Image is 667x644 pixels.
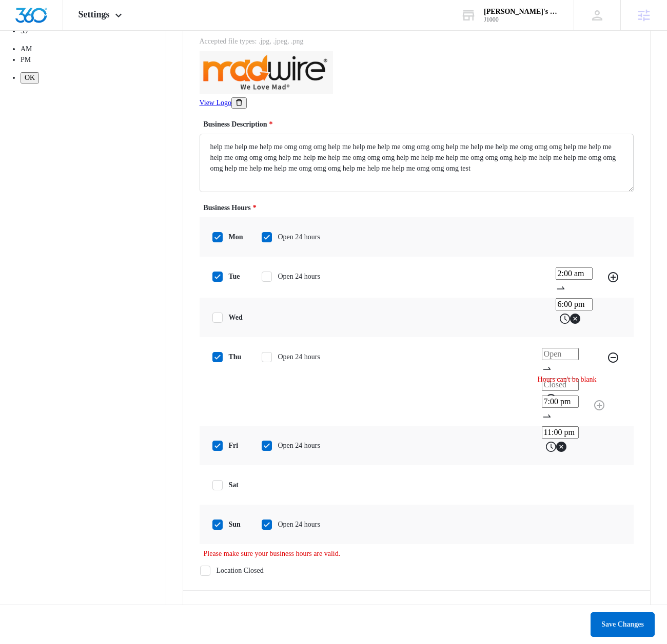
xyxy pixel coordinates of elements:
button: delete [231,97,247,109]
span: clock-circle [546,442,556,452]
span: to [542,363,552,374]
label: sat [212,480,253,490]
span: swap-right [542,363,552,373]
input: Closed [556,298,593,310]
label: Location Closed [200,565,634,576]
span: close-circle [570,314,580,324]
button: Remove [605,349,621,366]
label: Business Hours [204,202,638,213]
button: Add [605,269,621,285]
label: Open 24 hours [261,519,359,530]
span: swap-right [556,283,566,293]
span: OK [25,74,35,81]
label: Open 24 hours [261,440,359,451]
a: View Logo [200,99,232,107]
span: swap-right [542,411,552,421]
div: account id [484,16,559,23]
label: Open 24 hours [261,271,359,282]
label: mon [212,232,253,242]
div: account name [484,8,559,16]
label: Open 24 hours [261,232,359,242]
input: Open [542,348,579,360]
label: wed [212,312,253,323]
input: Open [542,396,579,408]
span: to [542,410,552,422]
span: delete [236,99,243,106]
div: PM [21,54,667,65]
input: Closed [542,379,579,391]
label: sun [212,519,253,530]
label: Open 24 hours [261,351,359,362]
span: to [556,282,566,294]
div: 59 [21,26,667,36]
input: Open [556,267,593,280]
textarea: help me help me help me omg omg omg help me help me help me omg omg omg help me help me help me o... [200,134,634,192]
p: Hours can't be blank [538,374,597,385]
p: Please make sure your business hours are valid. [204,548,634,559]
label: tue [212,271,253,282]
label: Business Description [204,119,638,130]
span: close-circle [556,442,566,452]
div: AM [21,44,667,54]
button: OK [21,72,39,84]
span: Settings [79,9,110,20]
label: thu [212,351,253,362]
span: clock-circle [560,314,570,324]
button: Save Changes [591,612,655,637]
label: fri [212,440,253,451]
input: Closed [542,426,579,439]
